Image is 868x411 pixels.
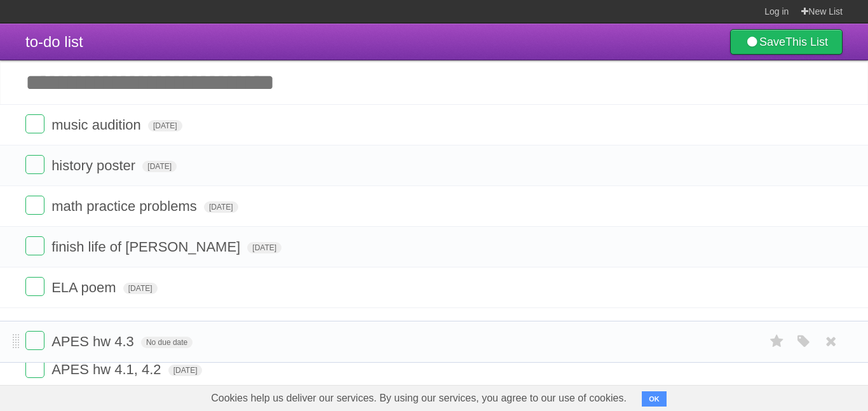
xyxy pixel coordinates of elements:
[168,365,203,376] span: [DATE]
[247,242,281,253] span: [DATE]
[204,201,238,213] span: [DATE]
[25,155,44,174] label: Done
[785,36,828,48] b: This List
[142,161,177,172] span: [DATE]
[141,337,193,348] span: No due date
[25,236,44,255] label: Done
[51,239,243,255] span: finish life of [PERSON_NAME]
[51,198,200,214] span: math practice problems
[25,33,83,50] span: to-do list
[123,283,158,294] span: [DATE]
[25,114,44,133] label: Done
[51,280,119,295] span: ELA poem
[51,361,164,377] span: APES hw 4.1, 4.2
[25,331,44,350] label: Done
[642,391,667,407] button: OK
[730,29,843,55] a: SaveThis List
[25,359,44,378] label: Done
[25,277,44,296] label: Done
[51,117,144,133] span: music audition
[148,120,182,131] span: [DATE]
[765,331,789,352] label: Star task
[25,196,44,215] label: Done
[51,158,139,173] span: history poster
[198,386,639,411] span: Cookies help us deliver our services. By using our services, you agree to our use of cookies.
[51,334,137,349] span: APES hw 4.3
